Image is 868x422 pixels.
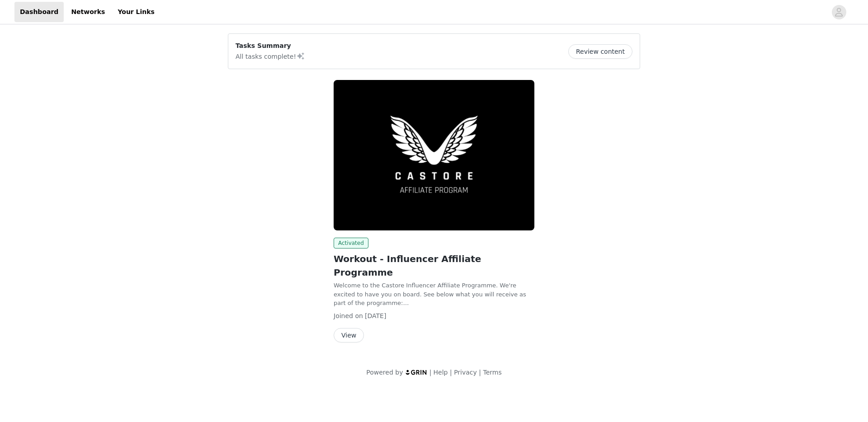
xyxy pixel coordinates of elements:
[483,369,501,376] a: Terms
[835,5,843,19] div: avatar
[334,312,363,319] span: Joined on
[454,369,477,376] a: Privacy
[365,312,386,319] span: [DATE]
[429,369,432,376] span: |
[112,2,160,22] a: Your Links
[405,369,428,375] img: logo
[434,369,448,376] a: Help
[479,369,481,376] span: |
[236,51,305,61] p: All tasks complete!
[334,332,364,339] a: View
[450,369,452,376] span: |
[334,328,364,342] button: View
[334,80,534,230] img: Castore
[14,2,64,22] a: Dashboard
[366,369,403,376] span: Powered by
[568,44,632,59] button: Review content
[236,41,305,51] p: Tasks Summary
[66,2,110,22] a: Networks
[334,281,534,308] p: Welcome to the Castore Influencer Affiliate Programme. We're excited to have you on board. See be...
[334,252,534,279] h2: Workout - Influencer Affiliate Programme
[334,238,368,249] span: Activated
